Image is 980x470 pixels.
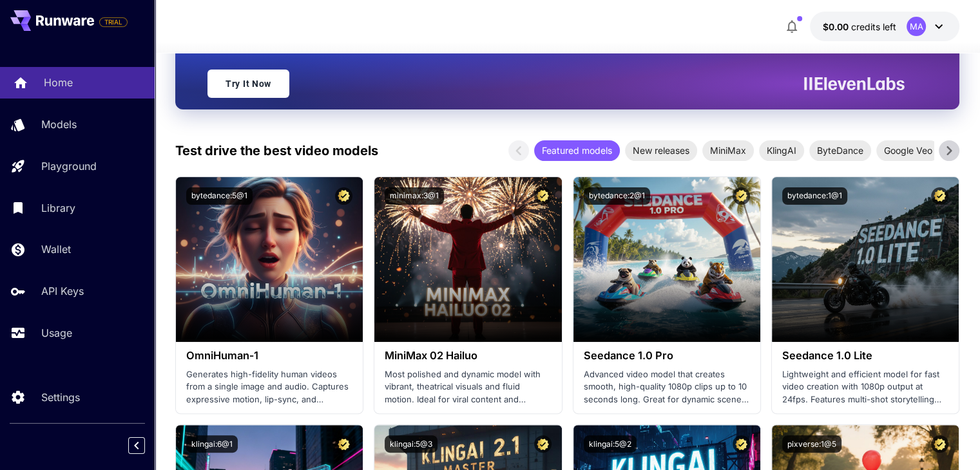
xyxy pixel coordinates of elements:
button: Collapse sidebar [128,437,145,454]
button: Certified Model – Vetted for best performance and includes a commercial license. [534,187,552,205]
span: MiniMax [702,144,754,157]
img: alt [374,177,561,342]
span: ByteDance [809,144,871,157]
div: ByteDance [809,140,871,161]
p: Wallet [41,241,71,257]
div: Featured models [534,140,620,161]
span: New releases [625,144,697,157]
span: Featured models [534,144,620,157]
span: TRIAL [100,17,127,27]
button: Certified Model – Vetted for best performance and includes a commercial license. [335,187,352,205]
img: alt [772,177,959,342]
div: MiniMax [702,140,754,161]
button: Certified Model – Vetted for best performance and includes a commercial license. [733,435,750,453]
a: Try It Now [207,70,289,98]
p: API Keys [41,283,84,299]
p: Models [41,117,77,132]
p: Generates high-fidelity human videos from a single image and audio. Captures expressive motion, l... [186,368,352,406]
div: Google Veo [876,140,940,161]
h3: Seedance 1.0 Pro [584,350,750,362]
p: Test drive the best video models [175,141,378,160]
span: $0.00 [823,21,851,32]
button: minimax:3@1 [385,187,444,205]
div: KlingAI [759,140,804,161]
button: bytedance:1@1 [782,187,847,205]
h3: Seedance 1.0 Lite [782,350,948,362]
p: Library [41,200,75,216]
button: bytedance:2@1 [584,187,650,205]
span: credits left [851,21,896,32]
h3: MiniMax 02 Hailuo [385,350,551,362]
img: alt [176,177,363,342]
button: pixverse:1@5 [782,435,841,453]
button: Certified Model – Vetted for best performance and includes a commercial license. [335,435,352,453]
div: New releases [625,140,697,161]
button: Certified Model – Vetted for best performance and includes a commercial license. [931,187,948,205]
button: klingai:6@1 [186,435,238,453]
button: klingai:5@2 [584,435,637,453]
div: $0.00 [823,20,896,33]
span: Add your payment card to enable full platform functionality. [99,14,128,30]
img: alt [573,177,760,342]
p: Settings [41,390,80,405]
button: bytedance:5@1 [186,187,253,205]
p: Usage [41,325,72,341]
button: $0.00MA [810,12,959,41]
div: Collapse sidebar [138,434,155,457]
span: Google Veo [876,144,940,157]
p: Playground [41,158,97,174]
div: MA [907,17,926,36]
button: Certified Model – Vetted for best performance and includes a commercial license. [733,187,750,205]
button: Certified Model – Vetted for best performance and includes a commercial license. [931,435,948,453]
button: klingai:5@3 [385,435,437,453]
p: Most polished and dynamic model with vibrant, theatrical visuals and fluid motion. Ideal for vira... [385,368,551,406]
button: Certified Model – Vetted for best performance and includes a commercial license. [534,435,552,453]
p: Home [44,75,73,90]
h3: OmniHuman‑1 [186,350,352,362]
p: Lightweight and efficient model for fast video creation with 1080p output at 24fps. Features mult... [782,368,948,406]
span: KlingAI [759,144,804,157]
p: Advanced video model that creates smooth, high-quality 1080p clips up to 10 seconds long. Great f... [584,368,750,406]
